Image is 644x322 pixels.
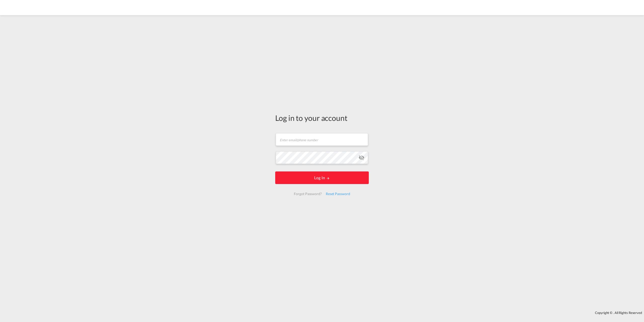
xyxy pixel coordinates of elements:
input: Enter email/phone number [276,133,368,146]
div: Forgot Password? [292,189,324,198]
div: Log in to your account [275,113,369,123]
md-icon: icon-eye-off [358,155,365,161]
div: Reset Password [324,189,352,198]
button: LOGIN [275,171,369,184]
